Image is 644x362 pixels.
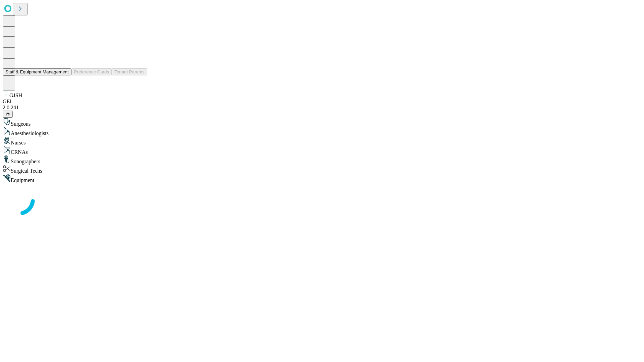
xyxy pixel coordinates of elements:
[3,99,641,105] div: GEI
[3,68,71,75] button: Staff & Equipment Management
[3,174,641,183] div: Equipment
[3,146,641,155] div: CRNAs
[9,93,22,98] span: GJSH
[3,105,641,111] div: 2.0.241
[112,68,147,75] button: Tenant Params
[3,127,641,136] div: Anesthesiologists
[3,118,641,127] div: Surgeons
[5,112,10,117] span: @
[3,136,641,146] div: Nurses
[3,111,13,118] button: @
[3,165,641,174] div: Surgical Techs
[71,68,112,75] button: Preference Cards
[3,155,641,165] div: Sonographers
